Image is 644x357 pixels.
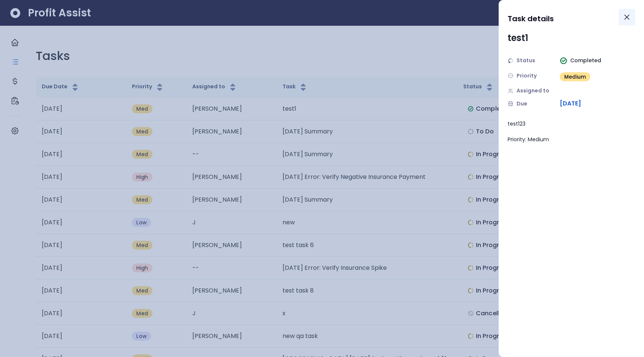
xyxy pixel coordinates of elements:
[560,99,581,108] span: [DATE]
[560,57,567,64] img: Completed
[508,120,635,143] div: test123 Priority: Medium
[619,9,635,25] button: Close
[517,87,549,95] span: Assigned to
[517,100,527,108] span: Due
[570,57,601,64] span: Completed
[564,73,586,80] span: Medium
[517,57,535,64] span: Status
[508,58,514,64] img: Status
[508,31,528,45] div: test1
[508,12,554,25] h1: Task details
[517,72,537,80] span: Priority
